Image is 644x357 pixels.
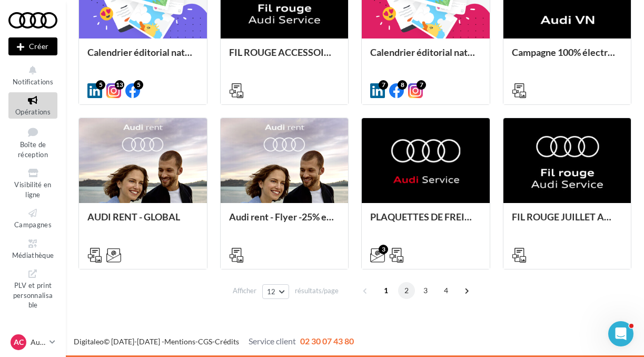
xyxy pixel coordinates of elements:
[8,92,57,118] a: Opérations
[31,337,45,348] p: Audi CHAMBOURCY
[14,337,24,348] span: AC
[12,251,54,259] span: Médiathèque
[417,282,434,299] span: 3
[18,140,48,159] span: Boîte de réception
[164,337,195,346] a: Mentions
[438,282,454,299] span: 4
[8,37,57,55] div: Nouvelle campagne
[229,211,340,233] div: Audi rent - Flyer -25% et -40%
[370,211,481,233] div: PLAQUETTES DE FREIN - AUDI SERVICE
[13,279,53,309] span: PLV et print personnalisable
[215,337,239,346] a: Crédits
[379,245,388,254] div: 3
[249,336,296,346] span: Service client
[8,236,57,262] a: Médiathèque
[87,211,199,233] div: AUDI RENT - GLOBAL
[8,266,57,312] a: PLV et print personnalisable
[608,321,633,346] iframe: Intercom live chat
[262,284,289,299] button: 12
[295,286,339,296] span: résultats/page
[8,205,57,231] a: Campagnes
[14,220,52,229] span: Campagnes
[398,282,415,299] span: 2
[417,80,426,90] div: 7
[229,47,340,68] div: FIL ROUGE ACCESSOIRES SEPTEMBRE - AUDI SERVICE
[74,337,354,346] span: © [DATE]-[DATE] - - -
[370,47,481,68] div: Calendrier éditorial national : semaines du 04.08 au 25.08
[14,180,51,199] span: Visibilité en ligne
[8,37,57,55] button: Créer
[267,287,276,296] span: 12
[134,80,143,90] div: 5
[96,80,105,90] div: 5
[15,108,51,116] span: Opérations
[74,337,104,346] a: Digitaleo
[13,78,53,86] span: Notifications
[8,123,57,161] a: Boîte de réception
[115,80,124,90] div: 13
[378,282,394,299] span: 1
[233,286,256,296] span: Afficher
[300,336,354,346] span: 02 30 07 43 80
[87,47,199,68] div: Calendrier éditorial national : semaine du 25.08 au 31.08
[512,47,623,68] div: Campagne 100% électrique BEV Septembre
[512,211,623,233] div: FIL ROUGE JUILLET AOUT - AUDI SERVICE
[198,337,212,346] a: CGS
[8,332,57,352] a: AC Audi CHAMBOURCY
[379,80,388,90] div: 7
[8,165,57,201] a: Visibilité en ligne
[398,80,407,90] div: 8
[8,62,57,88] button: Notifications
